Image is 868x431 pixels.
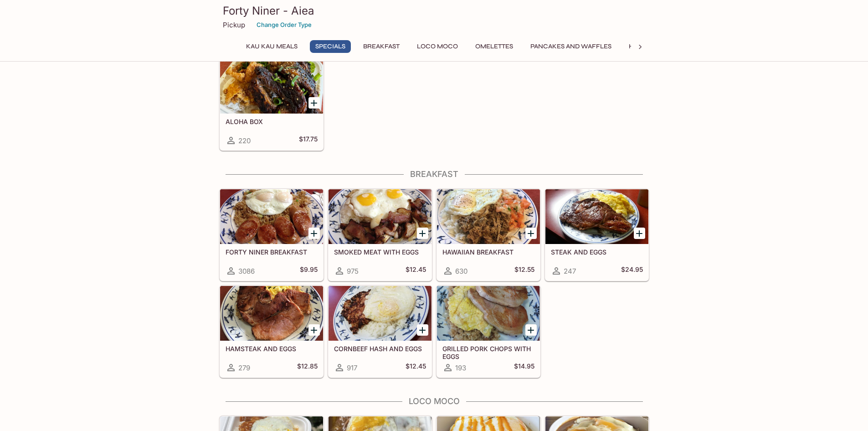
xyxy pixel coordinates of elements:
a: STEAK AND EGGS247$24.95 [545,189,649,281]
button: Hawaiian Style French Toast [624,40,736,53]
h5: HAMSTEAK AND EGGS [226,345,318,353]
button: Add STEAK AND EGGS [634,228,645,239]
button: Specials [310,40,351,53]
span: 975 [347,267,359,275]
button: Add HAWAIIAN BREAKFAST [525,228,537,239]
div: SMOKED MEAT WITH EGGS [329,189,431,244]
button: Add FORTY NINER BREAKFAST [308,228,320,239]
span: 220 [238,136,251,145]
div: HAMSTEAK AND EGGS [220,286,323,341]
span: 193 [455,363,466,372]
a: FORTY NINER BREAKFAST3086$9.95 [220,189,324,281]
h5: $24.95 [621,265,643,276]
span: 630 [455,267,467,275]
h5: $12.85 [297,362,318,373]
span: 3086 [238,267,255,275]
h5: FORTY NINER BREAKFAST [226,248,318,256]
button: Loco Moco [412,40,463,53]
h3: Forty Niner - Aiea [223,4,646,18]
h5: GRILLED PORK CHOPS WITH EGGS [442,345,534,360]
h5: $12.45 [406,265,426,276]
h5: $12.55 [514,265,534,276]
button: Add CORNBEEF HASH AND EGGS [417,324,428,336]
div: ALOHA BOX [220,59,323,114]
button: Add ALOHA BOX [308,97,320,109]
a: HAMSTEAK AND EGGS279$12.85 [220,286,324,378]
a: CORNBEEF HASH AND EGGS917$12.45 [328,286,432,378]
button: Pancakes and Waffles [525,40,616,53]
h4: Breakfast [219,169,649,179]
a: GRILLED PORK CHOPS WITH EGGS193$14.95 [437,286,540,378]
button: Kau Kau Meals [241,40,303,53]
button: Change Order Type [252,18,316,32]
h5: STEAK AND EGGS [551,248,643,256]
div: FORTY NINER BREAKFAST [220,189,323,244]
div: STEAK AND EGGS [545,189,648,244]
h5: $12.45 [406,362,426,373]
h5: ALOHA BOX [226,118,318,125]
a: SMOKED MEAT WITH EGGS975$12.45 [328,189,432,281]
span: 247 [564,267,576,275]
button: Breakfast [358,40,405,53]
h5: $17.75 [299,135,318,146]
a: HAWAIIAN BREAKFAST630$12.55 [437,189,540,281]
button: Add GRILLED PORK CHOPS WITH EGGS [525,324,537,336]
button: Add SMOKED MEAT WITH EGGS [417,228,428,239]
p: Pickup [223,21,245,29]
div: CORNBEEF HASH AND EGGS [329,286,431,341]
div: HAWAIIAN BREAKFAST [437,189,540,244]
a: ALOHA BOX220$17.75 [220,58,324,151]
div: GRILLED PORK CHOPS WITH EGGS [437,286,540,341]
span: 917 [347,363,357,372]
h5: HAWAIIAN BREAKFAST [442,248,534,256]
h5: CORNBEEF HASH AND EGGS [334,345,426,353]
h5: $14.95 [514,362,534,373]
span: 279 [238,363,250,372]
button: Add HAMSTEAK AND EGGS [308,324,320,336]
h4: Loco Moco [219,396,649,406]
h5: SMOKED MEAT WITH EGGS [334,248,426,256]
button: Omelettes [470,40,518,53]
h5: $9.95 [300,265,318,276]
